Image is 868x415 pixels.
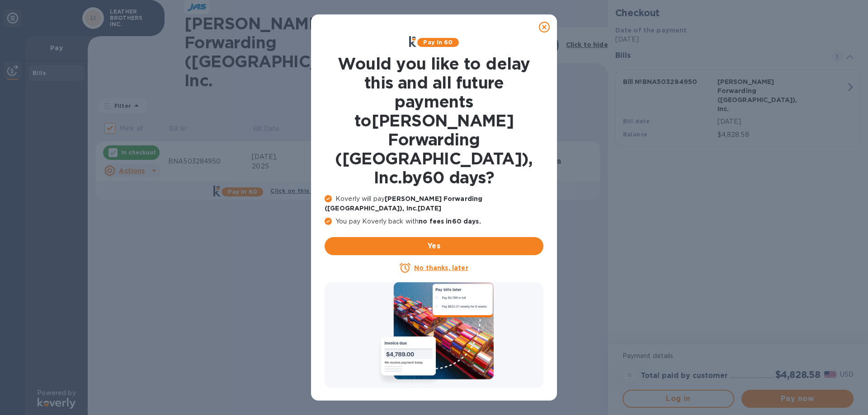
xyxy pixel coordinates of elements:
[419,218,481,225] b: no fees in 60 days .
[423,39,453,46] b: Pay in 60
[325,194,543,213] p: Koverly will pay
[332,241,536,252] span: Yes
[325,54,543,187] h1: Would you like to delay this and all future payments to [PERSON_NAME] Forwarding ([GEOGRAPHIC_DAT...
[325,237,543,255] button: Yes
[414,264,468,271] u: No thanks, later
[325,195,482,212] b: [PERSON_NAME] Forwarding ([GEOGRAPHIC_DATA]), Inc. [DATE]
[325,217,543,226] p: You pay Koverly back with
